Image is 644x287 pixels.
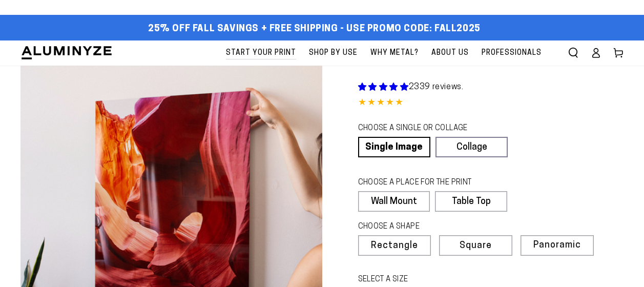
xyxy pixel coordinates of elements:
span: Shop By Use [309,47,358,59]
a: About Us [426,40,474,66]
span: Start Your Print [226,47,296,59]
span: Professionals [482,47,542,59]
a: Why Metal? [365,40,424,66]
legend: CHOOSE A PLACE FOR THE PRINT [358,177,498,189]
a: Shop By Use [304,40,363,66]
div: 4.84 out of 5.0 stars [358,96,624,111]
label: Wall Mount [358,191,430,212]
span: Why Metal? [370,47,419,59]
a: Start Your Print [221,40,301,66]
a: Single Image [358,137,430,157]
span: Panoramic [533,240,581,250]
span: 25% off FALL Savings + Free Shipping - Use Promo Code: FALL2025 [148,24,481,35]
span: Rectangle [371,241,418,251]
legend: CHOOSE A SINGLE OR COLLAGE [358,123,498,134]
summary: Search our site [562,42,585,64]
span: About Us [431,47,469,59]
span: Square [460,241,492,251]
a: Professionals [476,40,547,66]
legend: CHOOSE A SHAPE [358,221,500,233]
img: Aluminyze [20,45,113,60]
a: Collage [435,137,508,157]
label: Table Top [435,191,507,212]
legend: SELECT A SIZE [358,274,513,285]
